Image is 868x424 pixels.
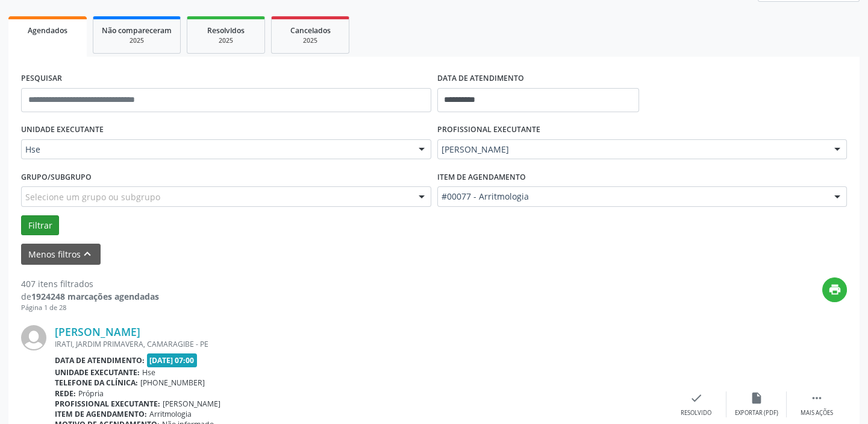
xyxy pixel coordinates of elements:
div: Página 1 de 28 [21,303,159,313]
span: Arritmologia [149,409,192,419]
span: Resolvidos [207,25,245,36]
span: [DATE] 07:00 [147,353,198,367]
label: Item de agendamento [437,168,526,186]
b: Profissional executante: [55,399,160,409]
i: keyboard_arrow_up [81,247,94,261]
label: Grupo/Subgrupo [21,168,92,186]
div: 2025 [102,36,172,45]
b: Telefone da clínica: [55,378,138,388]
span: Hse [25,144,407,156]
b: Unidade executante: [55,367,140,378]
label: DATA DE ATENDIMENTO [437,69,524,88]
span: Própria [78,388,104,399]
b: Item de agendamento: [55,409,147,419]
i: insert_drive_file [750,391,763,405]
span: [PERSON_NAME] [163,399,220,409]
a: [PERSON_NAME] [55,325,140,338]
b: Data de atendimento: [55,355,145,365]
img: img [21,325,46,350]
b: Rede: [55,388,76,399]
span: Não compareceram [102,25,172,36]
div: 2025 [280,36,340,45]
span: Agendados [28,25,67,36]
span: Hse [142,367,155,378]
div: de [21,290,159,303]
label: PESQUISAR [21,69,62,88]
i:  [810,391,823,405]
span: Cancelados [290,25,331,36]
div: Mais ações [801,409,833,417]
i: print [828,283,841,296]
span: Selecione um grupo ou subgrupo [25,191,160,203]
span: [PERSON_NAME] [442,144,823,156]
div: IRATI, JARDIM PRIMAVERA, CAMARAGIBE - PE [55,339,666,349]
div: Resolvido [681,409,711,417]
strong: 1924248 marcações agendadas [31,291,159,302]
label: PROFISSIONAL EXECUTANTE [437,121,540,139]
button: Menos filtroskeyboard_arrow_up [21,244,101,265]
span: #00077 - Arritmologia [442,191,823,203]
span: [PHONE_NUMBER] [140,378,205,388]
div: 2025 [196,36,256,45]
i: check [690,391,703,405]
button: Filtrar [21,215,59,236]
label: UNIDADE EXECUTANTE [21,121,104,139]
div: Exportar (PDF) [735,409,778,417]
div: 407 itens filtrados [21,277,159,290]
button: print [822,277,847,302]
